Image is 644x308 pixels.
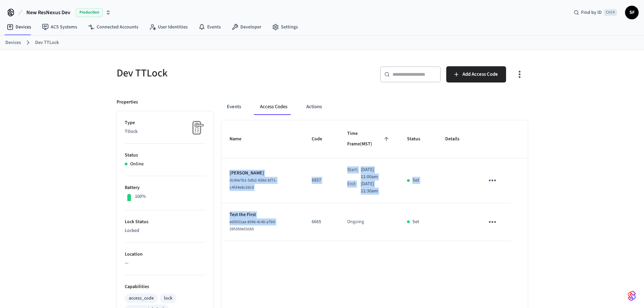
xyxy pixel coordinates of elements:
p: Set [412,177,419,184]
p: [DATE] 11:00am [361,166,391,181]
span: Find by ID [581,9,602,16]
a: Developer [226,21,267,33]
div: End: [347,181,361,195]
p: Status [125,152,205,159]
span: Ctrl K [604,9,617,16]
span: SF [626,6,638,19]
p: Ttlock [125,128,205,135]
td: Ongoing [339,203,399,241]
p: 6665 [312,218,331,226]
span: Production [76,8,103,17]
p: Battery [125,184,205,191]
a: Events [193,21,226,33]
p: Test the First [230,211,295,218]
a: ACS Systems [37,21,82,33]
img: Placeholder Lock Image [188,119,205,136]
span: Name [230,134,250,144]
p: Lock Status [125,218,205,226]
button: Add Access Code [446,66,506,82]
button: Actions [301,99,327,115]
p: Locked [125,227,205,234]
a: User Identities [144,21,193,33]
a: Settings [267,21,303,33]
a: Dev TTLock [35,39,59,46]
p: Online [130,161,144,168]
button: SF [625,6,639,19]
p: 6857 [312,177,331,184]
a: Connected Accounts [82,21,144,33]
span: d140e7b1-5db2-439d-bf71-c4fd4e8c2dc0 [230,177,277,190]
span: New ResNexus Dev [26,8,70,17]
p: Properties [117,99,138,106]
p: — [125,260,205,267]
span: ed5021aa-8046-4c46-a7b0-295350e53165 [230,219,276,232]
span: Details [445,134,468,144]
div: Start: [347,166,361,181]
span: Add Access Code [462,70,498,79]
span: Status [407,134,429,144]
a: Devices [1,21,37,33]
span: Time Frame(MST) [347,128,391,150]
p: Set [412,218,419,226]
table: sticky table [221,120,528,241]
div: ant example [221,99,528,115]
a: Devices [5,39,21,46]
p: Location [125,251,205,258]
p: Type [125,119,205,126]
span: Code [312,134,331,144]
img: SeamLogoGradient.69752ec5.svg [628,290,636,301]
div: Find by IDCtrl K [568,6,622,19]
p: 100% [135,193,146,200]
p: [DATE] 11:30am [361,181,391,195]
p: [PERSON_NAME] [230,170,295,177]
div: access_code [129,295,154,302]
button: Events [221,99,246,115]
h5: Dev TTLock [117,66,318,80]
div: lock [164,295,172,302]
p: Capabilities [125,283,205,290]
button: Access Codes [255,99,293,115]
